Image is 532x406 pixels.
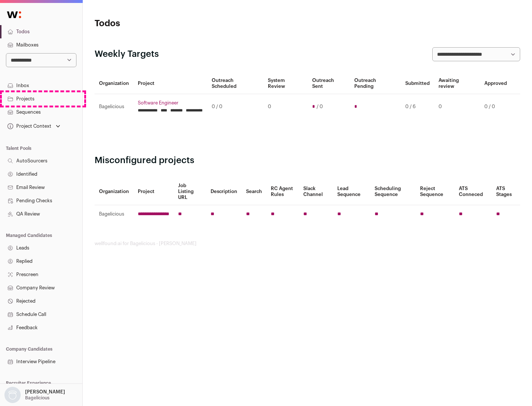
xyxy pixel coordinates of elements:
[3,387,66,403] button: Open dropdown
[95,155,520,166] h2: Misconfigured projects
[317,104,323,110] span: / 0
[416,178,455,205] th: Reject Sequence
[25,395,50,401] p: Bagelicious
[3,7,25,22] img: Wellfound
[138,100,203,106] a: Software Engineer
[95,178,133,205] th: Organization
[133,178,174,205] th: Project
[401,73,434,94] th: Submitted
[206,178,242,205] th: Description
[95,73,133,94] th: Organization
[95,94,133,120] td: Bagelicious
[299,178,333,205] th: Slack Channel
[242,178,266,205] th: Search
[6,121,62,131] button: Open dropdown
[480,94,511,120] td: 0 / 0
[263,73,307,94] th: System Review
[454,178,491,205] th: ATS Conneced
[6,123,51,129] div: Project Context
[263,94,307,120] td: 0
[266,178,299,205] th: RC Agent Rules
[434,73,480,94] th: Awaiting review
[401,94,434,120] td: 0 / 6
[95,241,520,247] footer: wellfound:ai for Bagelicious - [PERSON_NAME]
[492,178,520,205] th: ATS Stages
[95,48,159,60] h2: Weekly Targets
[207,73,263,94] th: Outreach Scheduled
[133,73,207,94] th: Project
[174,178,206,205] th: Job Listing URL
[25,389,65,395] p: [PERSON_NAME]
[333,178,370,205] th: Lead Sequence
[95,205,133,223] td: Bagelicious
[434,94,480,120] td: 0
[370,178,416,205] th: Scheduling Sequence
[4,387,21,403] img: nopic.png
[480,73,511,94] th: Approved
[95,18,236,30] h1: Todos
[308,73,350,94] th: Outreach Sent
[207,94,263,120] td: 0 / 0
[350,73,400,94] th: Outreach Pending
